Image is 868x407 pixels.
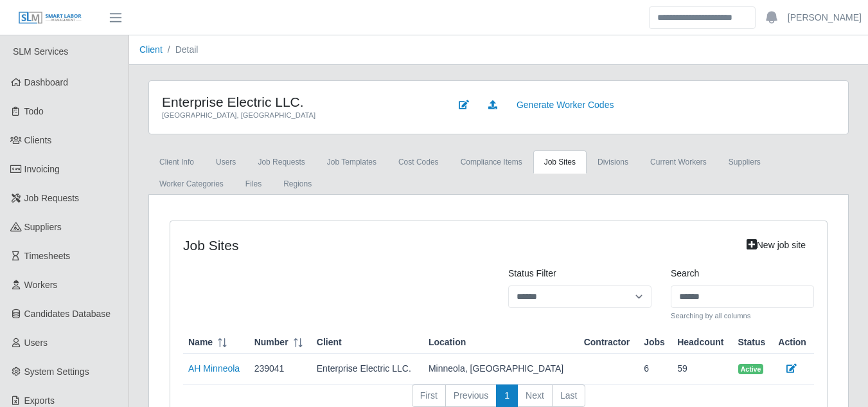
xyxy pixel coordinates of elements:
[24,164,60,174] span: Invoicing
[235,172,272,195] a: Files
[508,267,556,280] label: Status Filter
[162,94,431,110] h4: Enterprise Electric LLC.
[139,44,163,55] a: Client
[587,150,639,174] a: Divisions
[24,77,69,87] span: Dashboard
[387,150,450,174] a: cost codes
[677,336,723,349] span: Headcount
[423,354,579,384] td: Minneola, [GEOGRAPHIC_DATA]
[778,336,806,349] span: Action
[317,336,342,349] span: Client
[24,135,52,145] span: Clients
[24,395,55,406] span: Exports
[254,336,288,349] span: Number
[249,354,312,384] td: 239041
[24,106,44,116] span: Todo
[247,150,315,174] a: Job Requests
[649,6,756,29] input: Search
[205,150,247,174] a: Users
[316,150,387,174] a: Job Templates
[24,366,89,377] span: System Settings
[13,46,68,57] span: SLM Services
[508,94,622,116] a: Generate Worker Codes
[183,237,651,253] h4: job sites
[738,234,814,257] a: New job site
[671,267,699,280] label: Search
[429,336,466,349] span: Location
[24,338,48,348] span: Users
[24,280,58,290] span: Workers
[639,150,718,174] a: Current Workers
[188,363,240,374] a: AH Minneola
[24,222,62,232] span: Suppliers
[272,172,323,195] a: Regions
[188,336,213,349] span: Name
[788,11,862,24] a: [PERSON_NAME]
[584,336,630,349] span: Contractor
[18,11,82,25] img: SLM Logo
[312,354,423,384] td: Enterprise Electric LLC.
[450,150,533,174] a: Compliance Items
[738,336,766,349] span: Status
[718,150,772,174] a: Suppliers
[24,193,80,203] span: Job Requests
[639,354,672,384] td: 6
[738,364,764,374] span: Active
[671,311,814,321] small: Searching by all columns
[163,43,199,57] li: Detail
[644,336,665,349] span: Jobs
[148,150,205,174] a: Client Info
[24,309,111,319] span: Candidates Database
[24,251,71,261] span: Timesheets
[533,150,587,174] a: job sites
[672,354,732,384] td: 59
[162,110,431,121] div: [GEOGRAPHIC_DATA], [GEOGRAPHIC_DATA]
[148,172,235,195] a: Worker Categories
